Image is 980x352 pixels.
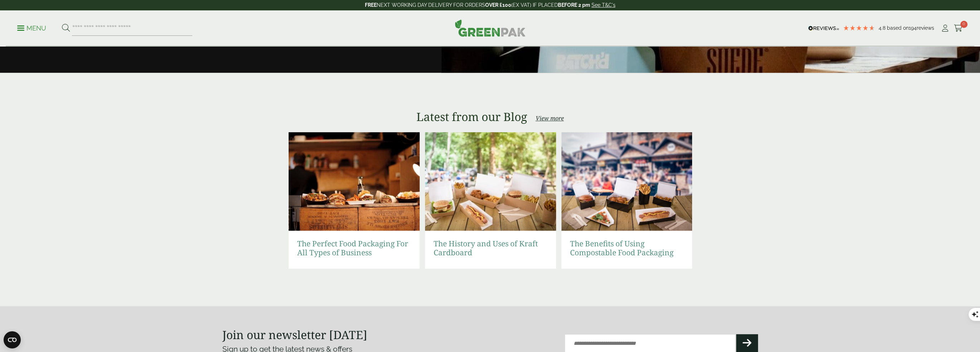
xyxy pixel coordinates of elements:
span: Based on [887,25,909,31]
strong: FREE [365,2,377,8]
a: The Benefits of Using Compostable Food Packaging [570,239,684,257]
img: Food Packaging with Food [289,132,420,231]
strong: OVER £100 [485,2,511,8]
a: The Perfect Food Packaging For All Types of Business [297,239,411,257]
h2: Latest from our Blog [416,110,527,124]
a: View more [536,114,564,122]
strong: BEFORE 2 pm [558,2,590,8]
i: Cart [954,25,963,32]
i: My Account [941,25,950,32]
p: Menu [17,24,46,33]
img: Kraft Cardboard [425,132,556,231]
img: REVIEWS.io [808,26,839,31]
strong: Join our newsletter [DATE] [222,327,367,342]
a: 0 [954,23,963,34]
a: See T&C's [592,2,615,8]
button: Open CMP widget [4,331,21,348]
div: 4.78 Stars [843,25,875,31]
img: GreenPak Supplies [455,19,526,37]
span: 194 [909,25,917,31]
span: reviews [917,25,934,31]
a: The History and Uses of Kraft Cardboard [434,239,547,257]
a: Menu [17,24,46,31]
span: 0 [960,21,967,28]
span: 4.8 [879,25,887,31]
